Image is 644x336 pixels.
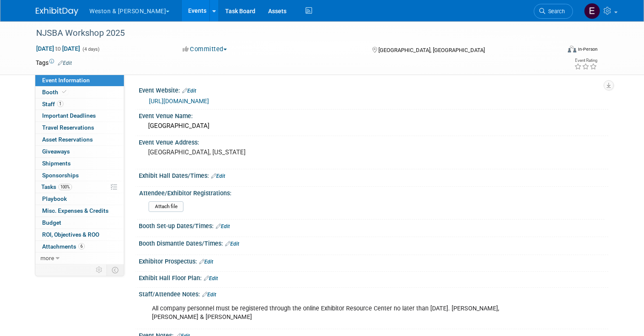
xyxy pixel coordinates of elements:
a: Travel Reservations [35,122,124,133]
a: Search [534,4,573,19]
div: Exhibit Hall Floor Plan: [139,272,608,283]
span: 6 [78,243,85,249]
a: [URL][DOMAIN_NAME] [149,98,209,104]
a: Important Deadlines [35,110,124,122]
div: Attendee/Exhibitor Registrations: [139,187,604,197]
div: Exhibit Hall Dates/Times: [139,169,608,180]
span: ROI, Objectives & ROO [42,231,99,238]
span: Travel Reservations [42,124,94,131]
span: Shipments [42,160,71,167]
span: Search [545,8,565,14]
span: Booth [42,89,68,96]
div: Event Venue Address: [139,136,608,147]
a: Edit [202,292,216,298]
span: to [54,45,62,52]
a: Edit [182,88,196,94]
span: Giveaways [42,148,70,155]
a: Edit [204,275,218,281]
span: Playbook [42,195,67,202]
a: Booth [35,87,124,98]
span: (4 days) [82,46,100,52]
div: Event Format [515,44,598,57]
div: Event Website: [139,84,608,95]
button: Committed [180,45,230,54]
a: Shipments [35,158,124,169]
div: Exhibitor Prospectus: [139,255,608,266]
a: Edit [211,173,225,179]
div: Staff/Attendee Notes: [139,288,608,299]
a: Giveaways [35,146,124,157]
div: [GEOGRAPHIC_DATA] [145,119,602,133]
span: Attachments [42,243,85,250]
a: Budget [35,217,124,229]
span: Sponsorships [42,172,79,179]
div: NJSBA Workshop 2025 [33,26,550,41]
a: Edit [216,223,230,229]
a: Attachments6 [35,241,124,252]
a: Staff1 [35,98,124,110]
span: Staff [42,101,63,107]
span: [GEOGRAPHIC_DATA], [GEOGRAPHIC_DATA] [378,47,485,53]
div: Booth Dismantle Dates/Times: [139,237,608,248]
a: Sponsorships [35,170,124,181]
td: Personalize Event Tab Strip [92,264,107,275]
span: Budget [42,219,61,226]
span: Event Information [42,77,90,84]
a: Playbook [35,193,124,205]
a: Edit [225,241,239,247]
i: Booth reservation complete [62,90,66,94]
a: Edit [199,259,213,265]
a: Asset Reservations [35,134,124,145]
span: Asset Reservations [42,136,93,143]
img: Erin Lucy [584,3,600,19]
a: Misc. Expenses & Credits [35,205,124,217]
span: more [40,255,54,261]
span: [DATE] [DATE] [36,45,80,52]
a: Tasks100% [35,181,124,193]
td: Toggle Event Tabs [107,264,124,275]
span: 1 [57,101,63,107]
div: In-Person [578,46,598,52]
div: Event Rating [574,58,597,63]
td: Tags [36,58,72,67]
a: Edit [58,60,72,66]
span: Important Deadlines [42,112,96,119]
span: Tasks [41,183,72,190]
img: ExhibitDay [36,7,78,16]
img: Format-Inperson.png [568,46,576,52]
a: Event Information [35,75,124,86]
div: Booth Set-up Dates/Times: [139,220,608,231]
pre: [GEOGRAPHIC_DATA], [US_STATE] [148,148,325,156]
div: Event Venue Name: [139,110,608,120]
a: more [35,252,124,264]
a: ROI, Objectives & ROO [35,229,124,240]
span: Misc. Expenses & Credits [42,207,109,214]
div: All company personnel must be registered through the online Exhibitor Resource Center no later th... [146,300,517,326]
span: 100% [58,184,72,190]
